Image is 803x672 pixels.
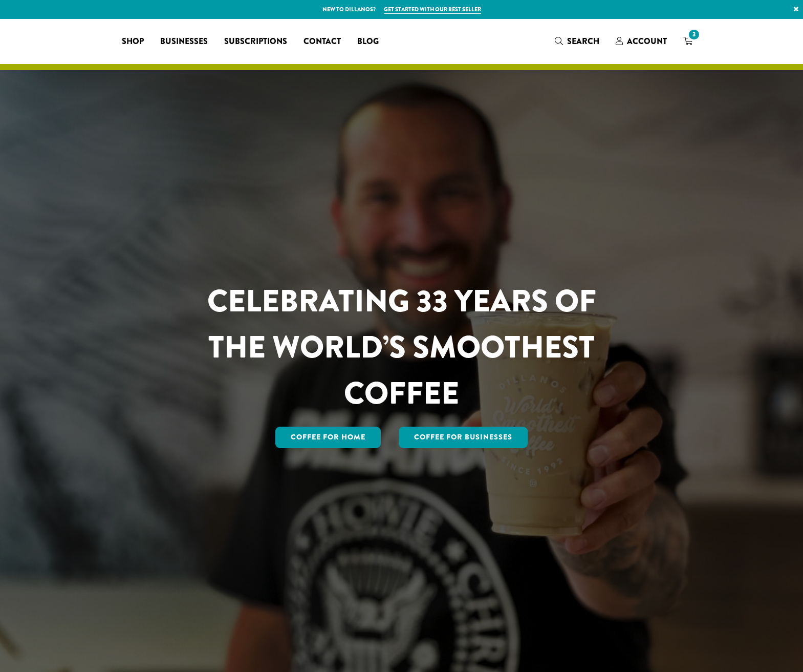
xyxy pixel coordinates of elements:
a: Coffee For Businesses [399,427,528,448]
a: Coffee for Home [275,427,381,448]
a: Get started with our best seller [384,5,481,14]
a: Search [547,33,607,50]
span: Search [567,35,599,47]
span: Subscriptions [224,35,287,48]
a: Shop [114,33,152,50]
span: Blog [357,35,379,48]
span: Shop [122,35,144,48]
span: Contact [303,35,341,48]
span: Businesses [160,35,208,48]
span: Account [627,35,667,47]
h1: CELEBRATING 33 YEARS OF THE WORLD’S SMOOTHEST COFFEE [177,278,626,416]
span: 3 [687,28,701,41]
